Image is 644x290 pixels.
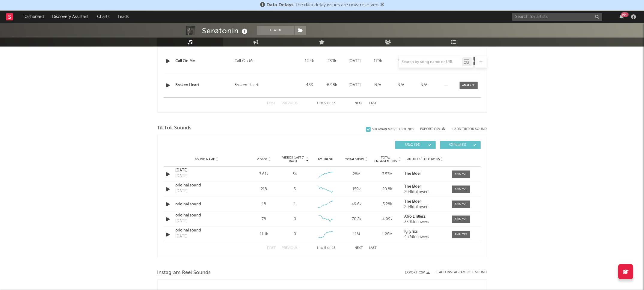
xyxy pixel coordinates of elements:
div: [DATE] [345,82,365,88]
a: Charts [93,11,114,23]
button: Previous [282,246,298,250]
strong: The Elder [404,200,421,204]
button: Last [369,246,377,250]
div: Broken Heart [235,82,259,89]
div: N/A [414,82,434,88]
span: TikTok Sounds [157,125,192,132]
span: Author / Followers [407,157,440,161]
a: Dashboard [19,11,48,23]
button: Previous [282,102,298,105]
div: 11.1k [250,231,278,237]
div: 204k followers [404,190,446,194]
div: [DATE] [176,218,188,224]
a: Kj lyrics [404,230,446,234]
a: Broken Heart [176,82,232,88]
div: 5.28k [373,201,401,207]
strong: Afro Drillerz [404,215,426,219]
button: UGC(14) [395,141,436,149]
span: Official ( 1 ) [444,143,472,147]
span: Total Views [345,158,364,161]
div: 7.61k [250,171,278,177]
a: Discovery Assistant [48,11,93,23]
div: 3.53M [373,171,401,177]
span: Instagram Reel Sounds [157,269,211,276]
div: + Add Instagram Reel Sound [430,271,487,274]
strong: Kj lyrics [404,230,418,234]
input: Search for artists [512,13,602,21]
button: First [267,246,276,250]
div: Show 4 Removed Sounds [372,128,414,131]
div: N/A [391,82,411,88]
span: Videos [257,158,268,161]
span: Dismiss [380,3,384,8]
button: + Add TikTok Sound [445,128,487,131]
a: original sound [176,183,238,189]
span: Total Engagements [373,156,398,163]
a: The Elder [404,200,446,204]
button: + Add Instagram Reel Sound [436,271,487,274]
div: 330k followers [404,220,446,224]
div: N/A [368,82,388,88]
div: 28M [343,171,370,177]
div: 34 [292,171,297,177]
button: Next [355,246,363,250]
button: Export CSV [420,127,445,131]
div: 6.98k [322,82,342,88]
div: 99 + [621,12,629,17]
div: 204k followers [404,205,446,209]
div: 20.8k [373,186,401,192]
a: [DATE] [176,168,238,174]
span: UGC ( 14 ) [399,143,427,147]
a: original sound [176,213,238,219]
input: Search by song name or URL [399,60,462,65]
div: 5 [294,186,296,192]
div: 1 5 13 [310,100,343,107]
a: original sound [176,228,238,234]
div: 78 [250,216,278,222]
a: Leads [114,11,133,23]
span: to [320,247,323,249]
span: Videos (last 7 days) [281,156,305,163]
strong: The Elder [404,172,421,176]
div: 483 [300,82,319,88]
button: Last [369,102,377,105]
a: original sound [176,201,238,207]
button: First [267,102,276,105]
div: [DATE] [176,234,188,240]
button: + Add TikTok Sound [451,128,487,131]
div: [DATE] [176,188,188,194]
div: 11M [343,231,370,237]
span: of [328,247,331,249]
div: 0 [294,216,296,222]
button: Export CSV [405,271,430,274]
span: : The data delay issues are now resolved [266,3,378,8]
a: Afro Drillerz [404,215,446,219]
div: 218 [250,186,278,192]
button: 99+ [619,14,624,19]
span: of [328,102,331,105]
div: 1.26M [373,231,401,237]
div: 4.99k [373,216,401,222]
button: Official(1) [440,141,481,149]
span: to [320,102,323,105]
a: The Elder [404,172,446,176]
div: Serøtonin [202,26,249,36]
strong: The Elder [404,185,421,189]
div: 1 5 15 [310,245,343,252]
div: 49.6k [343,201,370,207]
div: 1 [294,201,296,207]
span: Sound Name [195,158,215,161]
div: 159k [343,186,370,192]
button: Next [355,102,363,105]
div: 4.7M followers [404,235,446,239]
div: 18 [250,201,278,207]
div: 6M Trend [312,157,340,162]
button: Track [257,26,294,35]
span: Data Delays [266,3,293,8]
